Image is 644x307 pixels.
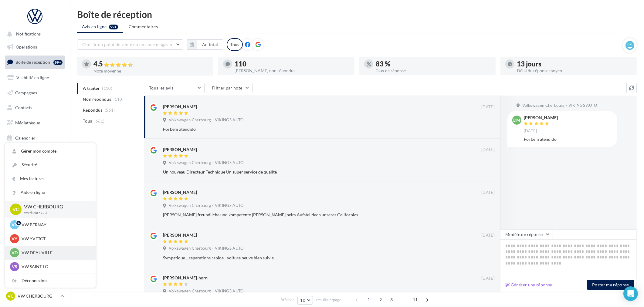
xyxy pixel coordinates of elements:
p: VW CHERBOURG [18,293,58,299]
span: résultats/page [316,297,341,303]
a: PLV et print personnalisable [4,147,66,164]
span: Tous [83,118,92,124]
span: 3 [387,295,396,305]
div: Un nouveau Directeur Technique Un super service de qualité [163,169,455,175]
span: Non répondus [83,96,111,102]
span: (551) [105,108,115,113]
span: VB [12,222,18,228]
a: Contacts [4,101,66,114]
span: VY [12,236,18,242]
span: [DATE] [481,276,495,281]
div: [PERSON_NAME] [524,116,558,120]
a: Calendrier [4,132,66,144]
button: Au total [187,39,223,50]
div: [PERSON_NAME] [163,104,197,110]
span: (661) [94,119,105,123]
span: Volkswagen Cherbourg - VIKINGS AUTO [522,103,597,108]
div: Délai de réponse moyen [517,69,632,73]
a: VC VW CHERBOURG [5,290,65,302]
span: [DATE] [481,233,495,238]
div: Déconnexion [5,274,96,288]
span: Médiathèque [15,120,40,125]
span: 1 [364,295,374,305]
span: Choisir un point de vente ou un code magasin [82,42,172,47]
p: VW BERNAY [22,222,88,228]
div: [PERSON_NAME] [163,232,197,238]
a: Opérations [4,41,66,53]
div: Open Intercom Messenger [623,286,638,301]
div: Note moyenne [93,69,208,73]
a: Visibilité en ligne [4,71,66,84]
span: Volkswagen Cherbourg - VIKINGS AUTO [169,288,243,294]
a: Aide en ligne [5,186,96,199]
a: Campagnes [4,86,66,99]
div: 13 jours [517,61,632,67]
span: DM [514,117,520,123]
span: VC [8,293,14,299]
div: Tous [227,38,243,51]
button: Poster ma réponse [587,280,634,290]
span: Calendrier [15,135,36,140]
p: VW DEAUVILLE [22,250,88,256]
a: Mes factures [5,172,96,186]
span: [DATE] [481,104,495,110]
div: Foi bem atendido [524,136,612,142]
span: Volkswagen Cherbourg - VIKINGS AUTO [169,203,243,208]
div: 83 % [376,61,491,67]
span: Notifications [16,32,41,37]
span: 11 [410,295,420,305]
span: VS [12,264,17,270]
div: [PERSON_NAME] [163,147,197,153]
a: Boîte de réception99+ [4,56,66,69]
span: 10 [300,298,305,303]
div: 110 [235,61,350,67]
span: VD [12,250,18,256]
button: Tous les avis [144,83,205,93]
div: [PERSON_NAME]-horn [163,275,208,281]
span: Tous les avis [149,85,174,90]
button: Au total [197,39,223,50]
p: VW YVETOT [22,236,88,242]
span: Boîte de réception [15,59,50,65]
span: Volkswagen Cherbourg - VIKINGS AUTO [169,117,243,123]
span: Opérations [16,44,37,49]
span: Commentaires [129,24,158,30]
span: [DATE] [481,147,495,153]
span: 2 [376,295,385,305]
button: Filtrer par note [207,83,253,93]
div: [PERSON_NAME] freundliche und kompetente [PERSON_NAME] beim Aufstelldach unseres Californias. [163,212,455,218]
span: Afficher [280,297,294,303]
span: Contacts [15,105,32,110]
div: 99+ [53,60,63,65]
p: VW CHERBOURG [24,203,86,210]
span: VC [12,206,19,213]
span: Répondus [83,107,103,113]
span: Campagnes [15,90,37,95]
p: vw-tour-vau [24,210,86,215]
div: 4.5 [93,61,208,68]
a: Sécurité [5,158,96,172]
span: [DATE] [524,128,537,134]
div: [PERSON_NAME] non répondus [235,69,350,73]
button: Choisir un point de vente ou un code magasin [77,39,183,50]
button: 10 [297,296,313,305]
div: Sympatique ...reparations rapide ...voiture neuve bien suivie .... [163,255,455,261]
div: Foi bem atendido [163,126,455,132]
span: Visibilité en ligne [16,75,49,80]
p: VW SAINT-LO [22,264,88,270]
a: Campagnes DataOnDemand [4,167,66,185]
button: Modèle de réponse [500,229,553,240]
span: (110) [114,97,124,102]
span: Volkswagen Cherbourg - VIKINGS AUTO [169,246,243,251]
div: Boîte de réception [77,10,637,19]
div: [PERSON_NAME] [163,189,197,195]
span: Volkswagen Cherbourg - VIKINGS AUTO [169,160,243,166]
span: [DATE] [481,190,495,195]
a: Médiathèque [4,116,66,129]
a: Gérer mon compte [5,144,96,158]
button: Générer une réponse [503,281,555,288]
div: Taux de réponse [376,69,491,73]
span: ... [398,295,408,305]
